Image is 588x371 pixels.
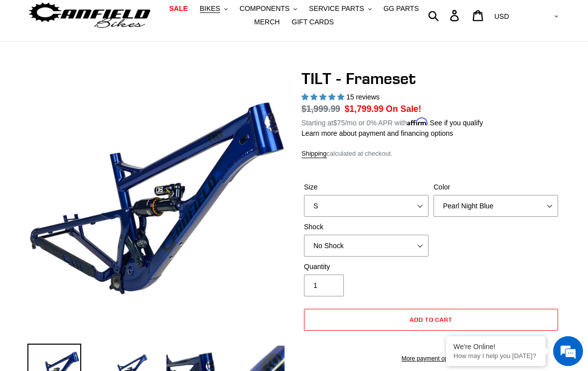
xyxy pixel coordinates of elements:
[254,18,280,26] span: MERCH
[163,5,187,29] div: Minimize live chat window
[301,69,561,88] h1: TILT - Frameset
[304,222,429,232] label: Shock
[32,50,57,75] img: d_696896380_company_1647369064580_696896380
[386,102,421,115] span: On Sale!
[5,257,190,292] textarea: Type your message and hit 'Enter'
[430,119,483,127] a: See if you qualify - Learn more about Affirm Financing (opens in modal)
[345,104,384,114] span: $1,799.99
[434,182,558,192] label: Color
[169,4,187,13] span: SALE
[378,2,424,15] a: GG PARTS
[195,2,233,15] button: BIKES
[333,119,345,127] span: $75
[301,150,327,158] a: Shipping
[164,2,192,15] a: SALE
[301,115,483,128] p: Starting at /mo or 0% APR with .
[301,149,561,159] div: calculated at checkout.
[453,343,538,351] div: We're Online!
[240,4,290,13] span: COMPONENTS
[346,93,380,101] span: 15 reviews
[287,15,339,29] a: GIFT CARDS
[67,56,182,69] div: Chat with us now
[292,18,334,26] span: GIFT CARDS
[301,104,340,114] s: $1,999.99
[304,309,558,331] button: Add to cart
[301,129,453,137] a: Learn more about payment and financing options
[383,4,419,13] span: GG PARTS
[304,354,558,363] a: More payment options
[58,118,138,218] span: We're online!
[200,4,220,13] span: BIKES
[309,4,364,13] span: SERVICE PARTS
[301,93,346,101] span: 5.00 stars
[249,15,285,29] a: MERCH
[407,117,428,126] span: Affirm
[304,262,429,272] label: Quantity
[453,352,538,360] p: How may I help you today?
[304,2,376,15] button: SERVICE PARTS
[11,55,26,70] div: Navigation go back
[235,2,302,15] button: COMPONENTS
[410,316,453,323] span: Add to cart
[304,182,429,192] label: Size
